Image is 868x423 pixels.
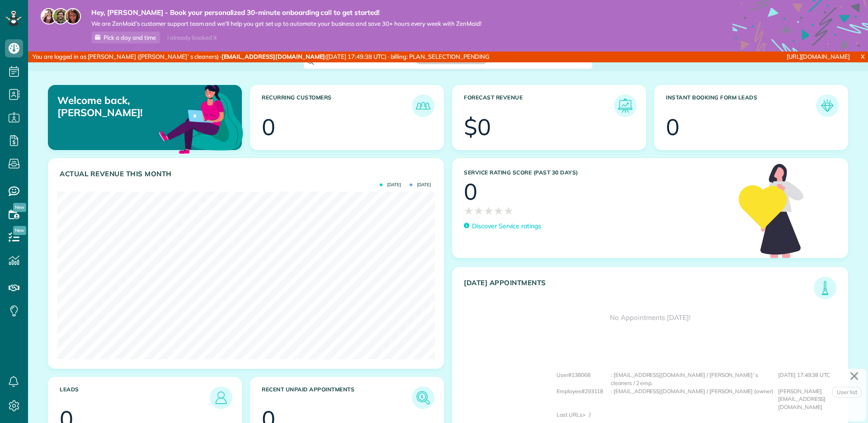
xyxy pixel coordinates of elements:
span: / [589,411,590,418]
a: User list [832,387,862,398]
img: icon_recurring_customers-cf858462ba22bcd05b5a5880d41d6543d210077de5bb9ebc9590e49fd87d84ed.png [414,97,432,115]
div: [DATE] 17:49:38 UTC [778,371,859,387]
a: Pick a day and time [91,32,160,43]
span: [DATE] [380,183,401,187]
span: New [13,203,26,212]
h3: Recent unpaid appointments [262,386,412,409]
img: michelle-19f622bdf1676172e81f8f8fba1fb50e276960ebfe0243fe18214015130c80e4.jpg [65,8,81,24]
img: dashboard_welcome-42a62b7d889689a78055ac9021e634bf52bae3f8056760290aed330b23ab8690.png [157,75,245,162]
span: ★ [484,203,494,219]
a: X [857,52,868,62]
div: $0 [464,116,491,138]
div: I already booked it [162,32,222,43]
div: [PERSON_NAME][EMAIL_ADDRESS][DOMAIN_NAME] [778,387,859,411]
div: User#138068 [557,371,611,387]
div: : [EMAIL_ADDRESS][DOMAIN_NAME] / [PERSON_NAME] (owner) [611,387,778,411]
div: Employee#293118 [557,387,611,411]
div: Last URLs [557,411,582,419]
span: ★ [464,203,474,219]
span: ★ [474,203,484,219]
h3: Instant Booking Form Leads [666,94,816,117]
a: Discover Service ratings [464,221,541,231]
h3: Leads [60,386,210,409]
span: Pick a day and time [104,34,156,41]
p: Welcome back, [PERSON_NAME]! [57,94,180,118]
img: icon_unpaid_appointments-47b8ce3997adf2238b356f14209ab4cced10bd1f174958f3ca8f1d0dd7fffeee.png [414,389,432,407]
a: ✕ [844,365,864,387]
img: icon_forecast_revenue-8c13a41c7ed35a8dcfafea3cbb826a0462acb37728057bba2d056411b612bbbe.png [616,97,634,115]
div: 0 [262,116,275,138]
p: Discover Service ratings [472,221,541,231]
div: No Appointments [DATE]! [453,299,848,336]
img: jorge-587dff0eeaa6aab1f244e6dc62b8924c3b6ad411094392a53c71c6c4a576187d.jpg [52,8,69,24]
span: ★ [504,203,514,219]
img: icon_todays_appointments-901f7ab196bb0bea1936b74009e4eb5ffbc2d2711fa7634e0d609ed5ef32b18b.png [816,279,834,297]
h3: Actual Revenue this month [60,170,434,178]
h3: Service Rating score (past 30 days) [464,169,730,176]
div: 0 [464,180,477,203]
strong: Hey, [PERSON_NAME] - Book your personalized 30-minute onboarding call to get started! [91,8,481,17]
div: You are logged in as [PERSON_NAME] ([PERSON_NAME]`s cleaners) · ([DATE] 17:49:38 UTC) · billing: ... [28,52,577,62]
img: icon_form_leads-04211a6a04a5b2264e4ee56bc0799ec3eb69b7e499cbb523a139df1d13a81ae0.png [818,97,836,115]
h3: [DATE] Appointments [464,279,814,299]
img: icon_leads-1bed01f49abd5b7fead27621c3d59655bb73ed531f8eeb49469d10e621d6b896.png [212,389,230,407]
span: [DATE] [410,183,431,187]
div: > [582,411,594,419]
span: We are ZenMaid’s customer support team and we’ll help you get set up to automate your business an... [91,20,481,28]
span: New [13,226,26,235]
a: [URL][DOMAIN_NAME] [787,53,850,60]
div: 0 [666,116,679,138]
h3: Forecast Revenue [464,94,614,117]
div: : [EMAIL_ADDRESS][DOMAIN_NAME] / [PERSON_NAME]`s cleaners / 2 emp. [611,371,778,387]
strong: [EMAIL_ADDRESS][DOMAIN_NAME] [222,53,325,60]
h3: Recurring Customers [262,94,412,117]
span: ★ [494,203,504,219]
img: maria-72a9807cf96188c08ef61303f053569d2e2a8a1cde33d635c8a3ac13582a053d.jpg [41,8,57,24]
